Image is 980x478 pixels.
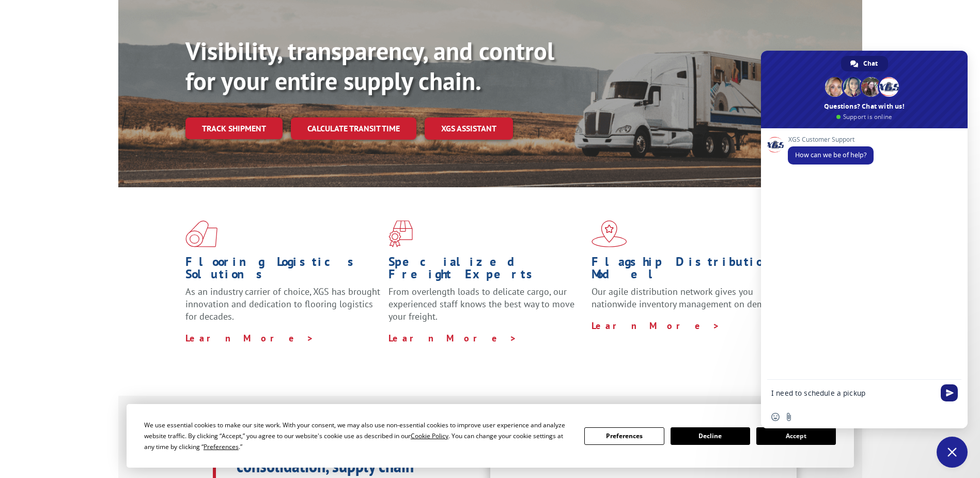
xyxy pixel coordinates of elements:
div: We use essential cookies to make our site work. With your consent, we may also use non-essential ... [144,420,572,452]
div: Cookie Consent Prompt [127,404,854,468]
div: Close chat [937,437,968,468]
button: Decline [671,427,750,445]
span: Preferences [204,442,239,451]
div: Chat [841,56,888,71]
span: Send [941,384,958,401]
span: Send a file [785,413,793,421]
b: Visibility, transparency, and control for your entire supply chain. [185,35,554,97]
textarea: Compose your message... [771,389,935,398]
span: How can we be of help? [795,151,866,159]
span: Chat [863,56,878,71]
p: From overlength loads to delicate cargo, our experienced staff knows the best way to move your fr... [388,286,584,332]
h1: Specialized Freight Experts [388,256,584,286]
img: xgs-icon-flagship-distribution-model-red [592,220,627,247]
button: Accept [756,427,836,445]
span: Our agile distribution network gives you nationwide inventory management on demand. [592,286,782,310]
button: Preferences [584,427,664,445]
img: xgs-icon-focused-on-flooring-red [388,220,413,247]
a: Learn More > [592,320,720,332]
span: Cookie Policy [411,431,448,440]
a: Learn More > [388,332,517,344]
h1: Flagship Distribution Model [592,256,787,286]
a: XGS ASSISTANT [425,117,513,140]
img: xgs-icon-total-supply-chain-intelligence-red [185,220,217,247]
span: XGS Customer Support [788,136,874,143]
a: Track shipment [185,117,283,139]
span: Insert an emoji [771,413,780,421]
span: As an industry carrier of choice, XGS has brought innovation and dedication to flooring logistics... [185,286,380,322]
h1: Flooring Logistics Solutions [185,256,381,286]
a: Learn More > [185,332,314,344]
a: Calculate transit time [291,117,416,140]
